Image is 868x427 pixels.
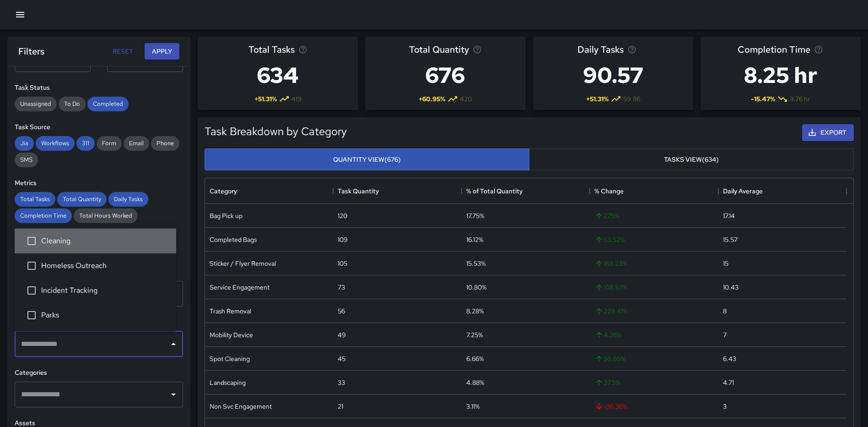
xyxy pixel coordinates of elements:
[124,139,149,147] span: Email
[333,178,461,204] div: Task Quantity
[751,94,775,104] span: -15.47 %
[145,43,179,60] button: Apply
[466,354,484,363] div: 6.66%
[57,192,107,207] div: Total Quantity
[460,94,472,104] span: 420
[97,139,122,147] span: Form
[97,136,122,151] div: Form
[577,57,649,93] h3: 90.57
[108,43,137,60] button: Reset
[723,178,763,204] div: Daily Average
[205,124,347,139] h5: Task Breakdown by Category
[594,402,627,411] span: -36.36 %
[586,94,609,104] span: + 51.31 %
[409,57,482,93] h3: 676
[466,402,480,411] div: 3.11%
[594,235,625,244] span: 53.52 %
[466,283,486,292] div: 10.80%
[594,378,620,387] span: 37.5 %
[409,42,469,57] span: Total Quantity
[723,211,735,220] div: 17.14
[15,122,183,132] h6: Task Source
[594,330,621,339] span: 4.26 %
[338,307,345,316] div: 56
[36,136,75,151] div: Workflows
[15,153,38,167] div: SMS
[594,354,625,363] span: 95.65 %
[466,259,485,268] div: 15.53%
[41,235,169,246] span: Cleaning
[298,45,307,54] svg: Total number of tasks in the selected period, compared to the previous period.
[205,178,333,204] div: Category
[473,45,482,54] svg: Total task quantity in the selected period, compared to the previous period.
[594,211,619,220] span: 275 %
[59,100,86,108] span: To Do
[15,195,55,203] span: Total Tasks
[248,57,307,93] h3: 634
[167,388,180,401] button: Open
[738,57,823,93] h3: 8.25 hr
[338,178,379,204] div: Task Quantity
[210,283,270,292] div: Service Engagement
[36,139,75,147] span: Workflows
[466,378,484,387] div: 4.88%
[462,178,590,204] div: % of Total Quantity
[723,235,738,244] div: 15.57
[338,235,348,244] div: 109
[15,156,38,164] span: SMS
[790,94,810,104] span: 9.76 hr
[210,330,253,339] div: Mobility Device
[338,378,345,387] div: 33
[623,94,640,104] span: 59.86
[718,178,846,204] div: Daily Average
[15,83,183,93] h6: Task Status
[627,45,636,54] svg: Average number of tasks per day in the selected period, compared to the previous period.
[151,136,179,151] div: Phone
[466,330,483,339] div: 7.25%
[151,139,179,147] span: Phone
[41,310,169,321] span: Parks
[87,100,129,108] span: Completed
[210,378,246,387] div: Landscaping
[108,192,148,207] div: Daily Tasks
[594,259,627,268] span: 169.23 %
[210,307,251,316] div: Trash Removal
[466,235,483,244] div: 16.12%
[723,283,739,292] div: 10.43
[738,42,810,57] span: Completion Time
[74,212,138,219] span: Total Hours Worked
[205,148,529,171] button: Quantity View(676)
[338,211,347,220] div: 120
[419,94,445,104] span: + 60.95 %
[124,136,149,151] div: Email
[41,260,169,271] span: Homeless Outreach
[87,97,129,111] div: Completed
[466,178,523,204] div: % of Total Quantity
[108,195,148,203] span: Daily Tasks
[76,136,95,151] div: 311
[590,178,718,204] div: % Change
[723,354,736,363] div: 6.43
[723,330,727,339] div: 7
[210,354,250,363] div: Spot Cleaning
[466,307,484,316] div: 8.28%
[814,45,823,54] svg: Average time taken to complete tasks in the selected period, compared to the previous period.
[210,178,237,204] div: Category
[723,307,727,316] div: 8
[15,192,55,207] div: Total Tasks
[291,94,302,104] span: 419
[723,259,728,268] div: 15
[15,136,34,151] div: Jia
[76,139,95,147] span: 311
[594,178,624,204] div: % Change
[59,97,86,111] div: To Do
[15,97,57,111] div: Unassigned
[15,208,72,223] div: Completion Time
[41,285,169,296] span: Incident Tracking
[15,178,183,188] h6: Metrics
[74,208,138,223] div: Total Hours Worked
[577,42,624,57] span: Daily Tasks
[210,235,257,244] div: Completed Bags
[57,195,107,203] span: Total Quantity
[723,402,727,411] div: 3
